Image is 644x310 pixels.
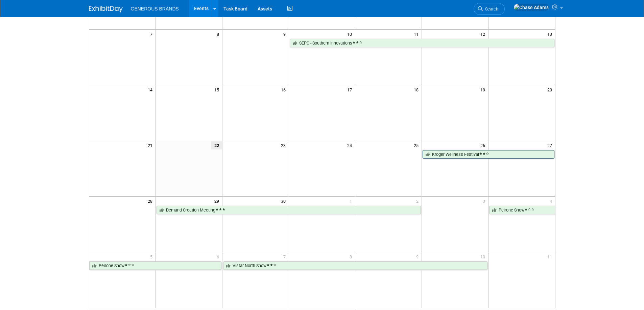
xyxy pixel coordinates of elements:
[349,197,355,205] span: 1
[211,141,222,149] span: 22
[547,30,555,38] span: 13
[131,6,179,11] span: GENEROUS BRANDS
[480,30,488,38] span: 12
[482,197,488,205] span: 3
[413,30,422,38] span: 11
[480,252,488,261] span: 10
[349,252,355,261] span: 8
[549,197,555,205] span: 4
[547,85,555,94] span: 20
[474,3,505,15] a: Search
[480,141,488,149] span: 26
[223,261,487,270] a: Vistar North Show
[415,252,422,261] span: 9
[347,30,355,38] span: 10
[290,39,554,48] a: SEPC - Southern Innovations
[147,141,156,149] span: 21
[216,252,222,261] span: 6
[157,206,421,215] a: Demand Creation Meeting
[280,141,289,149] span: 23
[214,197,222,205] span: 29
[280,85,289,94] span: 16
[489,206,555,215] a: Peirone Show
[216,30,222,38] span: 8
[423,150,554,159] a: Kroger Wellness Festival
[147,197,156,205] span: 28
[347,141,355,149] span: 24
[89,261,221,270] a: Peirone Show
[413,85,422,94] span: 18
[280,197,289,205] span: 30
[483,6,498,11] span: Search
[480,85,488,94] span: 19
[413,141,422,149] span: 25
[283,252,289,261] span: 7
[149,30,156,38] span: 7
[415,197,422,205] span: 2
[283,30,289,38] span: 9
[547,141,555,149] span: 27
[547,252,555,261] span: 11
[147,85,156,94] span: 14
[214,85,222,94] span: 15
[347,85,355,94] span: 17
[514,4,549,11] img: Chase Adams
[89,6,123,12] img: ExhibitDay
[149,252,156,261] span: 5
